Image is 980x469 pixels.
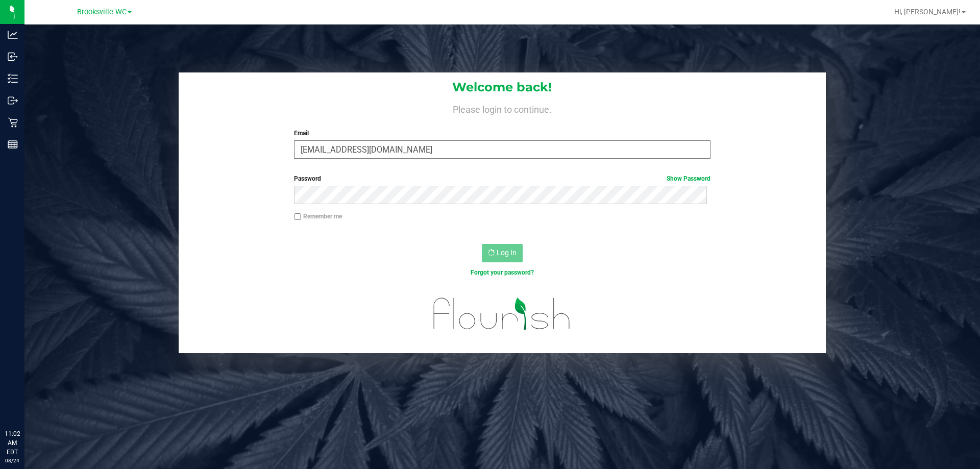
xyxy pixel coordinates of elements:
[497,249,517,257] span: Log In
[471,269,534,276] a: Forgot your password?
[294,213,301,220] input: Remember me
[5,457,20,464] p: 08/24
[8,139,18,150] inline-svg: Reports
[294,175,321,182] span: Password
[8,73,18,84] inline-svg: Inventory
[482,244,523,262] button: Log In
[421,288,583,340] img: flourish_logo.svg
[8,30,18,40] inline-svg: Analytics
[8,95,18,106] inline-svg: Outbound
[294,212,342,221] label: Remember me
[5,429,20,457] p: 11:02 AM EDT
[8,117,18,128] inline-svg: Retail
[179,81,826,94] h1: Welcome back!
[294,129,710,138] label: Email
[179,102,826,114] h4: Please login to continue.
[894,8,961,16] span: Hi, [PERSON_NAME]!
[667,175,710,182] a: Show Password
[77,8,127,16] span: Brooksville WC
[8,52,18,62] inline-svg: Inbound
